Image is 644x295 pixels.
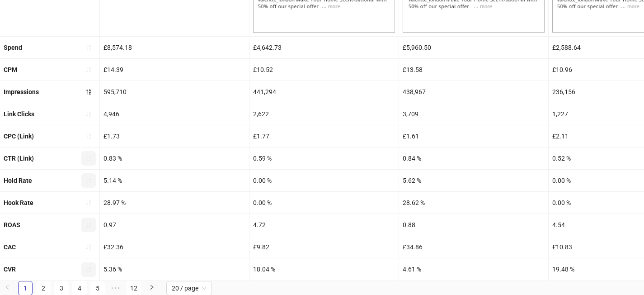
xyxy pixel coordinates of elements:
a: 4 [73,281,86,295]
div: £5,960.50 [399,37,548,58]
div: £13.58 [399,59,548,81]
div: 0.88 [399,214,548,236]
div: £1.73 [100,125,249,147]
b: Link Clicks [4,110,34,118]
div: 0.83 % [100,147,249,169]
div: £14.39 [100,59,249,81]
div: £34.86 [399,236,548,258]
div: 28.62 % [399,192,548,214]
div: £32.36 [100,236,249,258]
a: 2 [37,281,50,295]
div: 4.61 % [399,258,548,280]
span: sort-ascending [85,200,92,206]
div: £9.82 [249,236,399,258]
b: Hold Rate [4,177,32,184]
span: left [5,285,10,290]
div: 28.97 % [100,192,249,214]
b: ROAS [4,221,20,228]
div: £1.61 [399,125,548,147]
div: £4,642.73 [249,37,399,58]
a: 1 [19,281,32,295]
div: 4.72 [249,214,399,236]
div: 595,710 [100,81,249,103]
a: 5 [91,281,104,295]
span: sort-ascending [85,244,92,250]
div: 0.00 % [249,192,399,214]
div: 441,294 [249,81,399,103]
div: £10.52 [249,59,399,81]
div: 0.00 % [249,170,399,191]
b: Hook Rate [4,199,33,206]
span: sort-ascending [85,266,92,272]
a: 3 [55,281,68,295]
a: 12 [127,281,141,295]
span: sort-ascending [85,177,92,184]
div: 4,946 [100,103,249,125]
span: sort-ascending [85,155,92,162]
div: 5.14 % [100,170,249,191]
b: CAC [4,243,16,251]
b: Spend [4,44,22,51]
span: sort-ascending [85,133,92,139]
div: 5.36 % [100,258,249,280]
div: £1.77 [249,125,399,147]
b: CPM [4,66,17,73]
span: sort-ascending [85,111,92,117]
div: 5.62 % [399,170,548,191]
span: right [149,285,155,290]
div: 3,709 [399,103,548,125]
span: sort-ascending [85,222,92,228]
span: sort-descending [85,89,92,95]
div: 18.04 % [249,258,399,280]
div: 438,967 [399,81,548,103]
b: CPC (Link) [4,133,34,140]
span: sort-ascending [85,44,92,51]
b: Impressions [4,88,39,95]
span: 20 / page [172,281,207,295]
div: 0.84 % [399,147,548,169]
div: 2,622 [249,103,399,125]
span: sort-ascending [85,67,92,73]
div: 0.59 % [249,147,399,169]
b: CVR [4,266,16,273]
div: £8,574.18 [100,37,249,58]
b: CTR (Link) [4,155,34,162]
div: 0.97 [100,214,249,236]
